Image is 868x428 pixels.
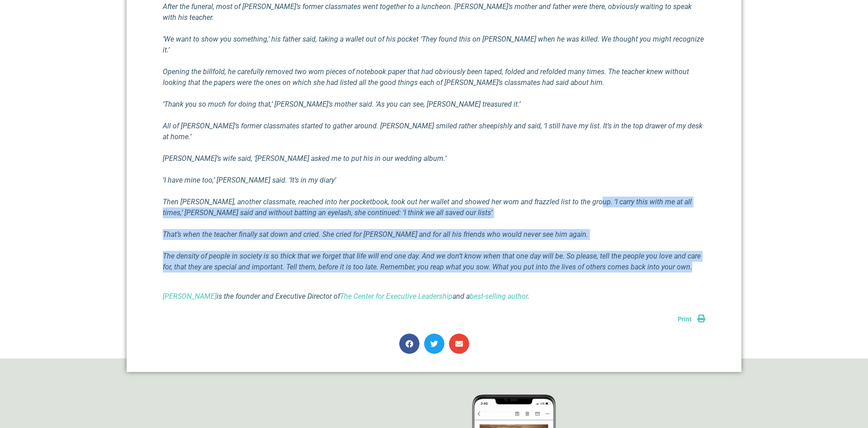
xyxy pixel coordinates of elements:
a: best-selling author [470,292,528,301]
a: Print [678,315,705,323]
em: After the funeral, most of [PERSON_NAME]’s former classmates went together to a luncheon. [PERSON... [163,2,692,22]
div: Share on facebook [399,334,420,354]
i: is the founder and Executive Director of and a . [163,292,529,301]
em: All of [PERSON_NAME]’s former classmates started to gather around. [PERSON_NAME] smiled rather sh... [163,122,703,141]
span: Print [678,315,692,323]
div: Share on twitter [424,334,444,354]
em: That’s when the teacher finally sat down and cried. She cried for [PERSON_NAME] and for all his f... [163,230,588,239]
div: Share on email [449,334,469,354]
em: ‘We want to show you something,’ his father said, taking a wallet out of his pocket ‘They found t... [163,35,704,54]
em: Then [PERSON_NAME], another classmate, reached into her pocketbook, took out her wallet and showe... [163,198,692,217]
em: Opening the billfold, he carefully removed two worn pieces of notebook paper that had obviously b... [163,67,689,87]
a: [PERSON_NAME] [163,292,217,301]
em: [PERSON_NAME]’s wife said, ‘[PERSON_NAME] asked me to put his in our wedding album.’ [163,154,446,163]
em: The density of people in society is so thick that we forget that life will end one day. And we do... [163,252,701,271]
em: ‘I have mine too,’ [PERSON_NAME] said. ‘It’s in my diary’ [163,176,336,184]
em: ‘Thank you so much for doing that,’ [PERSON_NAME]’s mother said. ‘As you can see, [PERSON_NAME] t... [163,100,520,108]
a: The Center for Executive Leadership [340,292,453,301]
